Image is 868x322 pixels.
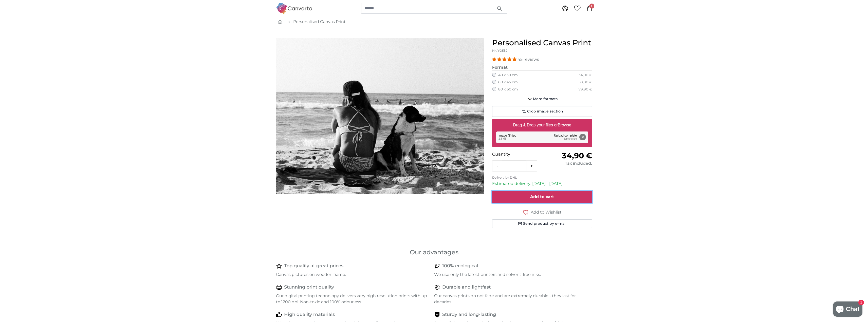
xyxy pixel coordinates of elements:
[558,123,571,127] u: Browse
[498,87,518,92] label: 80 x 60 cm
[589,4,594,9] span: 1
[526,161,537,171] button: +
[492,49,507,52] span: Nr. YQ552
[518,57,539,62] span: 45 reviews
[442,311,496,318] h4: Sturdy and long-lasting
[492,161,502,171] button: -
[492,181,592,187] p: Estimated delivery: [DATE] - [DATE]
[527,109,563,114] span: Crop image section
[434,293,588,305] p: Our canvas prints do not fade and are extremely durable - they last for decades.
[492,64,592,71] legend: Format
[492,94,592,104] button: More formats
[276,38,484,194] img: personalised-canvas-print
[276,38,484,194] div: 1 of 1
[293,19,346,25] a: Personalised Canvas Print
[492,191,592,203] button: Add to cart
[276,248,592,256] h3: Our advantages
[276,3,312,13] img: Canvarto
[492,151,542,157] p: Quantity
[562,151,592,160] span: 34,90 €
[492,106,592,117] button: Crop image section
[276,14,592,30] nav: breadcrumbs
[492,209,592,215] button: Add to Wishlist
[579,73,592,78] div: 34,90 €
[276,293,430,305] p: Our digital printing technology delivers very high resolution prints with up to 1200 dpi. Non-tox...
[284,262,343,270] h4: Top quality at great prices
[276,272,430,278] p: Canvas pictures on wooden frame.
[442,284,491,291] h4: Durable and lightfast
[542,160,592,166] div: Tax included.
[533,97,558,102] span: More formats
[492,219,592,228] button: Send product by e-mail
[492,57,518,62] span: 4.93 stars
[511,120,573,130] label: Drag & Drop your files or
[498,80,518,85] label: 60 x 45 cm
[284,311,335,318] h4: High quality materials
[492,176,592,180] p: Delivery by DHL
[284,284,334,291] h4: Stunning print quality
[442,262,478,270] h4: 100% ecological
[530,194,554,199] span: Add to cart
[492,38,592,47] h1: Personalised Canvas Print
[434,272,588,278] p: We use only the latest printers and solvent-free inks.
[531,209,562,215] span: Add to Wishlist
[832,301,864,318] inbox-online-store-chat: Shopify online store chat
[579,80,592,85] div: 59,90 €
[498,73,518,78] label: 40 x 30 cm
[579,87,592,92] div: 79,90 €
